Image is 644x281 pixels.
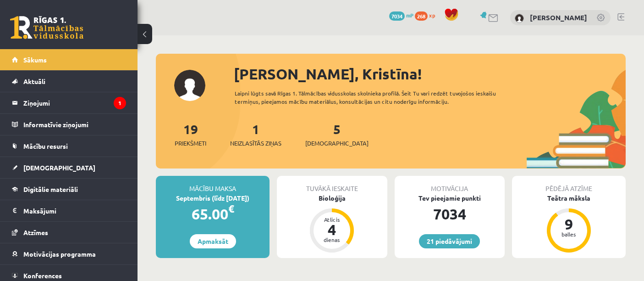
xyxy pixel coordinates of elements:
div: Mācību maksa [156,176,270,193]
a: 1Neizlasītās ziņas [230,121,281,148]
span: Motivācijas programma [23,250,96,258]
span: [DEMOGRAPHIC_DATA] [23,163,95,172]
a: Sākums [12,49,126,70]
div: 4 [318,222,346,237]
legend: Informatīvie ziņojumi [23,114,126,135]
div: Teātra māksla [512,193,626,203]
span: mP [406,11,413,19]
div: Tuvākā ieskaite [277,176,387,193]
span: 7034 [389,11,405,21]
a: Digitālie materiāli [12,179,126,200]
div: 7034 [395,203,505,225]
span: 268 [415,11,428,21]
span: Mācību resursi [23,142,68,150]
div: dienas [318,237,346,242]
legend: Ziņojumi [23,92,126,113]
a: Teātra māksla 9 balles [512,193,626,254]
div: [PERSON_NAME], Kristīna! [234,63,626,85]
a: [DEMOGRAPHIC_DATA] [12,157,126,178]
a: 7034 mP [389,11,413,19]
div: balles [555,231,583,237]
a: Rīgas 1. Tālmācības vidusskola [10,16,83,39]
a: Ziņojumi1 [12,92,126,113]
span: Digitālie materiāli [23,185,78,193]
a: 5[DEMOGRAPHIC_DATA] [305,121,369,148]
div: Pēdējā atzīme [512,176,626,193]
div: Atlicis [318,217,346,222]
span: Priekšmeti [175,139,206,148]
a: Apmaksāt [190,234,236,248]
a: Maksājumi [12,200,126,221]
div: Septembris (līdz [DATE]) [156,193,270,203]
div: Laipni lūgts savā Rīgas 1. Tālmācības vidusskolas skolnieka profilā. Šeit Tu vari redzēt tuvojošo... [235,89,517,106]
div: Bioloģija [277,193,387,203]
span: Konferences [23,271,62,280]
div: 9 [555,217,583,231]
span: [DEMOGRAPHIC_DATA] [305,139,369,148]
span: Sākums [23,56,47,64]
a: Mācību resursi [12,135,126,157]
a: [PERSON_NAME] [530,13,587,22]
a: 19Priekšmeti [175,121,206,148]
span: € [228,202,234,215]
img: Kristīna Vološina [515,14,524,23]
a: Atzīmes [12,222,126,243]
span: Neizlasītās ziņas [230,139,281,148]
a: Informatīvie ziņojumi [12,114,126,135]
span: Atzīmes [23,228,48,236]
div: 65.00 [156,203,270,225]
div: Tev pieejamie punkti [395,193,505,203]
legend: Maksājumi [23,200,126,221]
span: xp [429,11,435,19]
a: Motivācijas programma [12,243,126,264]
a: 268 xp [415,11,440,19]
div: Motivācija [395,176,505,193]
a: Aktuāli [12,71,126,92]
a: 21 piedāvājumi [419,234,480,248]
i: 1 [114,97,126,109]
a: Bioloģija Atlicis 4 dienas [277,193,387,254]
span: Aktuāli [23,77,45,85]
